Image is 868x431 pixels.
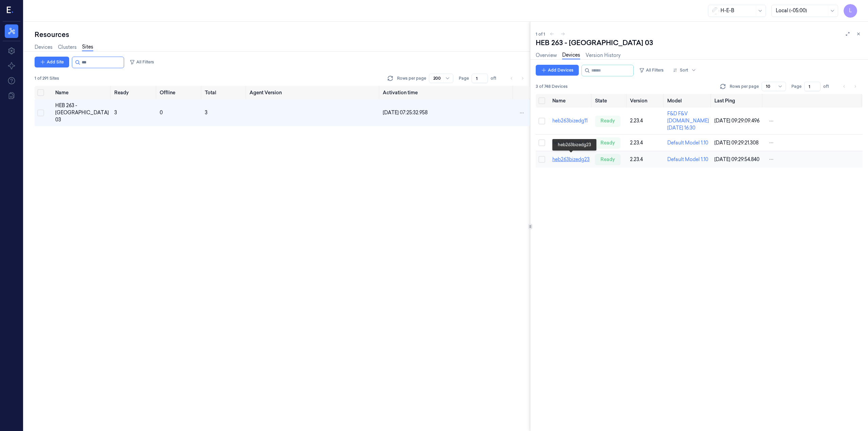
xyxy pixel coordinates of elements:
[592,94,627,107] th: State
[507,74,527,83] nav: pagination
[247,86,380,99] th: Agent Version
[55,102,109,123] div: HEB 263 - [GEOGRAPHIC_DATA] 03
[383,110,428,116] span: [DATE] 07:25:32.958
[35,57,69,67] button: Add Site
[630,139,662,146] div: 2.23.4
[538,97,545,104] button: Select all
[630,156,662,163] div: 2.23.4
[667,139,709,146] div: Default Model 1.10
[627,94,665,107] th: Version
[380,86,514,99] th: Activation time
[595,137,620,148] div: ready
[586,52,620,59] a: Version History
[205,110,208,116] span: 3
[53,86,112,99] th: Name
[823,83,834,90] span: of 1
[35,44,53,51] a: Devices
[712,94,763,107] th: Last Ping
[667,156,709,163] div: Default Model 1.10
[160,110,163,116] span: 0
[459,75,469,81] span: Page
[37,110,44,116] button: Select row
[550,94,592,107] th: Name
[397,75,426,81] p: Rows per page
[552,156,590,162] a: heb263bizedg23
[840,82,860,91] nav: pagination
[202,86,247,99] th: Total
[595,154,620,165] div: ready
[112,86,157,99] th: Ready
[791,83,802,90] span: Page
[538,118,545,124] button: Select row
[536,83,568,90] span: 3 of 748 Devices
[714,156,761,163] div: [DATE] 09:29:54.840
[714,139,761,146] div: [DATE] 09:29:21.308
[665,94,712,107] th: Model
[127,57,157,67] button: All Filters
[536,65,579,76] button: Add Devices
[636,65,666,76] button: All Filters
[667,110,709,132] div: F&D F&V [DOMAIN_NAME] [DATE] 16:30
[630,117,662,124] div: 2.23.4
[114,110,117,116] span: 3
[552,118,588,124] a: heb263bizedg11
[35,75,59,81] span: 1 of 291 Sites
[538,139,545,146] button: Select row
[595,116,620,126] div: ready
[35,30,530,39] div: Resources
[552,140,589,146] a: heb263bizedg19
[536,31,545,37] span: 1 of 1
[714,117,761,124] div: [DATE] 09:29:09.496
[157,86,202,99] th: Offline
[37,89,44,96] button: Select all
[491,75,501,81] span: of 1
[538,156,545,163] button: Select row
[82,43,93,51] a: Sites
[562,52,580,59] a: Devices
[536,38,653,47] div: HEB 263 - [GEOGRAPHIC_DATA] 03
[844,4,857,18] button: L
[536,52,557,59] a: Overview
[58,44,77,51] a: Clusters
[730,83,759,90] p: Rows per page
